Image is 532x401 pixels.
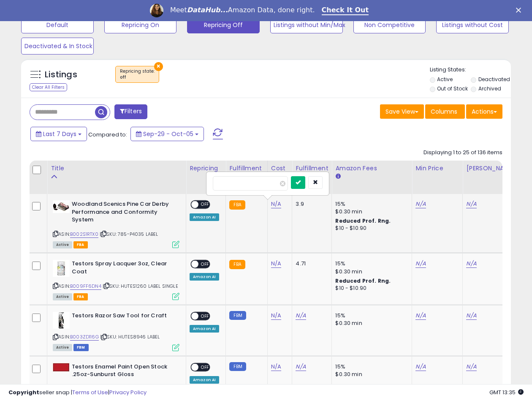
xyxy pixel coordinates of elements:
a: N/A [415,259,426,268]
button: Repricing On [104,16,177,33]
a: N/A [271,200,281,208]
div: ASIN: [53,200,179,247]
a: N/A [271,363,281,371]
label: Deactivated [478,76,510,83]
div: $10 - $10.90 [335,225,405,232]
div: Close [516,8,524,13]
div: 3.9 [296,200,325,208]
div: Title [51,164,182,173]
span: FBM [73,344,89,351]
div: Fulfillment [229,164,263,173]
img: 41X1-AX78QL._SL40_.jpg [53,312,70,329]
small: FBM [229,311,246,320]
span: Compared to: [88,131,127,139]
small: FBA [229,200,245,210]
a: B003ZD116G [70,333,99,341]
i: DataHub... [187,6,228,14]
span: FBA [73,241,88,248]
img: 21FiXj9H58L._SL40_.jpg [53,363,70,372]
div: 15% [335,363,405,371]
label: Active [437,76,453,83]
span: FBA [73,293,88,300]
a: Terms of Use [72,388,108,396]
div: $0.30 min [335,208,405,216]
a: Privacy Policy [109,388,147,396]
div: ASIN: [53,312,179,350]
a: N/A [415,200,426,208]
button: Non Competitive [353,16,426,33]
button: Columns [425,104,465,119]
b: Woodland Scenics Pine Car Derby Performance and Conformity System [72,200,174,226]
span: All listings currently available for purchase on Amazon [53,293,72,300]
span: Repricing state : [120,68,155,81]
div: Meet Amazon Data, done right. [170,6,315,14]
button: × [154,62,163,71]
a: B009FF6DN4 [70,283,101,290]
a: N/A [415,311,426,320]
small: FBM [229,362,246,371]
strong: Copyright [8,388,39,396]
h5: Listings [45,69,77,81]
div: ASIN: [53,260,179,299]
a: Check It Out [322,6,369,15]
div: 15% [335,312,405,319]
span: 2025-10-13 13:35 GMT [489,388,524,396]
label: Out of Stock [437,85,468,92]
small: Amazon Fees. [335,173,340,180]
button: Listings without Cost [436,16,509,33]
div: Amazon AI [190,213,219,221]
button: Actions [466,104,502,119]
span: OFF [198,363,212,371]
a: N/A [466,311,476,320]
div: $0.30 min [335,268,405,276]
small: FBA [229,260,245,269]
label: Archived [478,85,501,92]
b: Testors Spray Lacquer 3oz, Clear Coat [72,260,174,278]
p: Listing States: [430,66,511,74]
img: 41X7x3vLSkL._SL40_.jpg [53,260,70,277]
div: Amazon Fees [335,164,408,173]
button: Repricing Off [187,16,260,33]
div: Amazon AI [190,273,219,281]
a: N/A [296,363,306,371]
span: | SKU: HUTES8946 LABEL [100,333,160,340]
span: Columns [431,107,457,116]
span: | SKU: HUTES1260 LABEL SINGLE [103,283,178,289]
div: $0.30 min [335,371,405,378]
button: Last 7 Days [30,127,87,141]
div: Amazon AI [190,325,219,333]
div: off [120,74,155,80]
button: Sep-29 - Oct-05 [130,127,204,141]
div: Cost [271,164,289,173]
a: N/A [466,200,476,208]
a: N/A [466,259,476,268]
a: N/A [415,363,426,371]
button: Save View [380,104,424,119]
div: Displaying 1 to 25 of 136 items [423,149,502,157]
img: 415PAz2MYpL._SL40_.jpg [53,200,70,213]
b: Reduced Prof. Rng. [335,277,391,284]
div: [PERSON_NAME] [466,164,516,173]
div: $0.30 min [335,319,405,327]
b: Reduced Prof. Rng. [335,217,391,224]
div: Clear All Filters [30,83,67,91]
button: Listings without Min/Max [270,16,343,33]
div: Repricing [190,164,222,173]
span: Sep-29 - Oct-05 [143,130,193,138]
b: Testors Razor Saw Tool for Craft [72,312,174,322]
div: seller snap | | [8,389,147,397]
a: N/A [271,311,281,320]
a: N/A [271,259,281,268]
span: All listings currently available for purchase on Amazon [53,241,72,248]
a: B002S1RTX0 [70,231,98,238]
a: N/A [296,311,306,320]
div: 15% [335,200,405,208]
span: OFF [198,313,212,320]
span: OFF [198,201,212,208]
button: Default [21,16,94,33]
b: Testors Enamel Paint Open Stock .25oz-Sunburst Gloss [72,363,174,381]
a: N/A [466,363,476,371]
span: Last 7 Days [43,130,76,138]
div: 4.71 [296,260,325,267]
div: $10 - $10.90 [335,285,405,292]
